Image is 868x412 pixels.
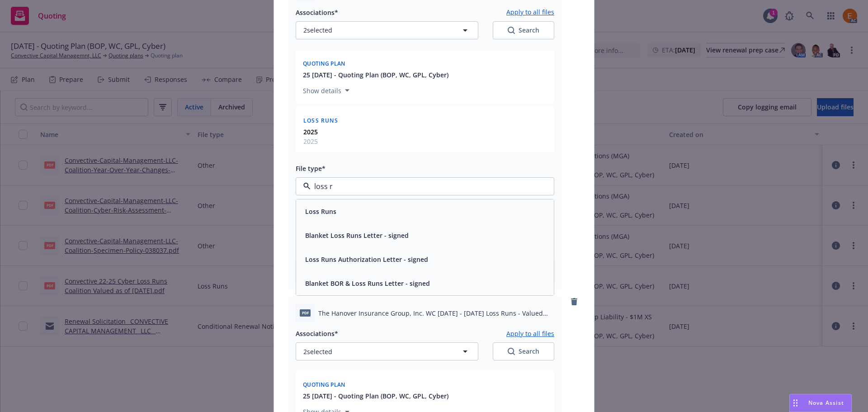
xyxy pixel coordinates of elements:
[303,70,448,80] button: 25 [DATE] - Quoting Plan (BOP, WC, GPL, Cyber)
[493,342,554,360] button: SearchSearch
[296,21,478,39] button: 2selected
[303,128,318,136] strong: 2025
[296,329,338,338] span: Associations*
[506,328,554,339] button: Apply to all files
[318,308,554,318] span: The Hanover Insurance Group, Inc. WC [DATE] - [DATE] Loss Runs - Valued [DATE].pdf
[508,26,539,35] div: Search
[300,309,311,316] span: pdf
[305,255,428,264] button: Loss Runs Authorization Letter - signed
[305,279,430,288] button: Blanket BOR & Loss Runs Letter - signed
[311,181,536,192] input: Filter by keyword
[789,394,852,412] button: Nova Assist
[508,348,515,355] svg: Search
[303,137,318,146] span: 2025
[508,347,539,356] div: Search
[303,60,345,67] span: Quoting plan
[508,27,515,34] svg: Search
[303,347,332,356] span: 2 selected
[296,8,338,17] span: Associations*
[299,85,353,96] button: Show details
[506,7,554,18] button: Apply to all files
[296,342,478,360] button: 2selected
[303,391,448,401] button: 25 [DATE] - Quoting Plan (BOP, WC, GPL, Cyber)
[305,207,336,216] button: Loss Runs
[303,117,338,124] span: Loss Runs
[303,381,345,388] span: Quoting plan
[296,164,325,173] span: File type*
[569,296,580,307] a: remove
[303,25,332,35] span: 2 selected
[305,231,409,240] button: Blanket Loss Runs Letter - signed
[493,21,554,39] button: SearchSearch
[808,399,844,407] span: Nova Assist
[790,394,801,412] div: Drag to move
